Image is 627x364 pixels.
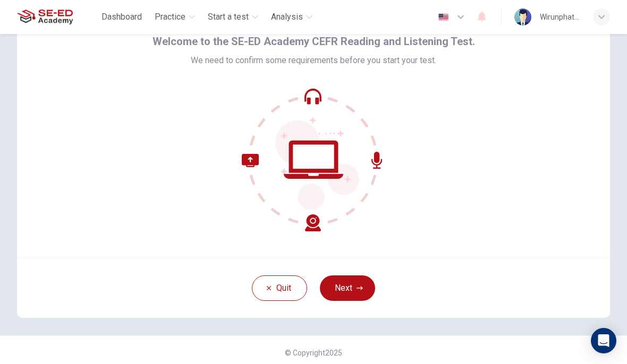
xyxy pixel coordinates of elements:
button: Analysis [267,7,317,27]
img: SE-ED Academy logo [17,6,73,28]
button: Start a test [204,7,262,27]
img: en [437,13,450,21]
button: Practice [150,7,199,27]
span: Analysis [271,11,303,23]
span: Welcome to the SE-ED Academy CEFR Reading and Listening Test. [152,33,475,50]
button: Dashboard [97,7,146,27]
span: Dashboard [101,11,142,23]
span: We need to confirm some requirements before you start your test. [191,54,436,67]
button: Quit [252,275,307,301]
img: Profile picture [514,8,531,25]
div: Open Intercom Messenger [591,328,616,353]
button: Next [320,275,375,301]
a: SE-ED Academy logo [17,6,97,28]
span: © Copyright 2025 [285,349,342,357]
span: Practice [155,11,185,23]
span: Start a test [208,11,249,23]
div: Wirunphat Suppanachai [540,11,580,23]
